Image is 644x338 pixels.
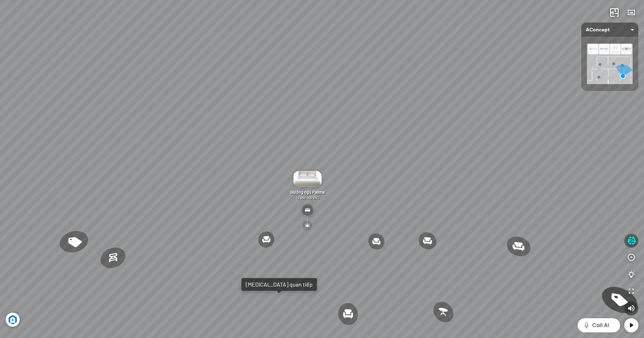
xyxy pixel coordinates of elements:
img: type_bed_WTPUW3RXHCN6.svg [302,204,313,216]
img: Artboard_6_4x_1_F4RHW9YJWHU.jpg [6,313,20,327]
div: [MEDICAL_DATA] quan tiếp [246,281,313,288]
span: AConcept [586,23,634,37]
img: Gi__ng_ng__Pali_GNNNG2YECM4G.gif [293,171,321,187]
button: Call AI [578,318,620,332]
span: Call AI [592,321,609,330]
span: Giường ngủ Palima [290,190,325,195]
span: 19.000.000 VND [296,196,319,200]
img: AConcept_CTMHTJT2R6E4.png [587,44,633,84]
